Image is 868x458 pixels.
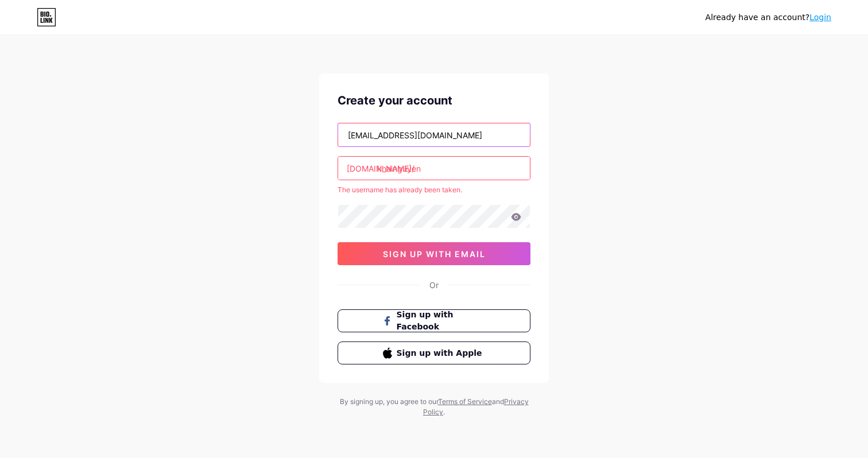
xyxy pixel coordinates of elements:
[336,397,532,417] div: By signing up, you agree to our and .
[338,157,530,180] input: username
[338,123,530,146] input: Email
[338,242,530,265] button: sign up with email
[706,11,831,24] div: Already have an account?
[338,185,530,195] div: The username has already been taken.
[397,347,486,359] span: Sign up with Apple
[338,341,530,364] button: Sign up with Apple
[809,13,831,22] a: Login
[338,309,530,332] button: Sign up with Facebook
[338,92,530,109] div: Create your account
[438,397,492,406] a: Terms of Service
[347,162,414,174] div: [DOMAIN_NAME]/
[429,279,439,291] div: Or
[397,309,486,333] span: Sign up with Facebook
[383,249,486,259] span: sign up with email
